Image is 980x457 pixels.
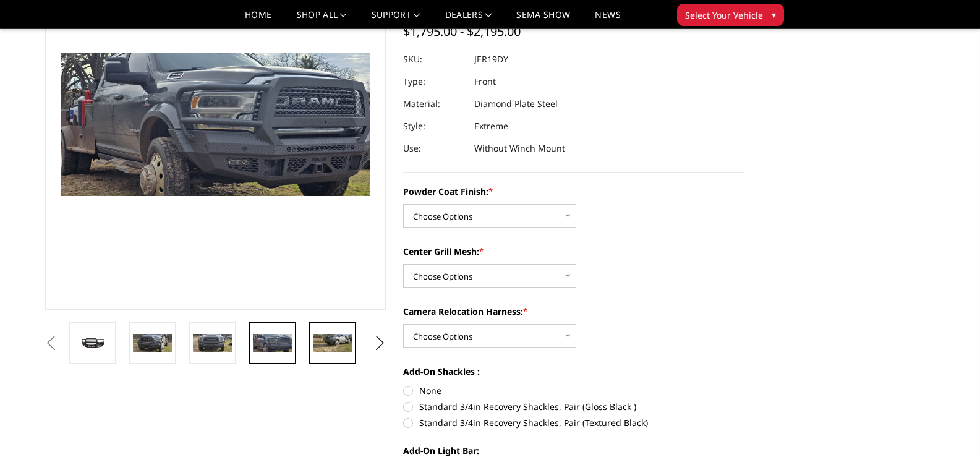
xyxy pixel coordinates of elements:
span: $1,795.00 - $2,195.00 [403,23,521,40]
label: None [403,384,744,397]
span: ▾ [772,8,776,21]
img: 2019-2025 Ram 4500-5500 - FT Series - Extreme Front Bumper [253,334,292,352]
dt: Use: [403,137,465,160]
label: Powder Coat Finish: [403,185,744,198]
dt: Style: [403,115,465,137]
button: Select Your Vehicle [677,4,784,26]
a: SEMA Show [516,11,570,28]
dd: Front [474,70,496,93]
label: Standard 3/4in Recovery Shackles, Pair (Gloss Black ) [403,400,744,413]
span: Select Your Vehicle [685,9,763,22]
img: 2019-2025 Ram 4500-5500 - FT Series - Extreme Front Bumper [193,334,232,352]
a: Home [245,11,271,28]
label: Camera Relocation Harness: [403,305,744,318]
dd: Without Winch Mount [474,137,565,160]
label: Add-On Light Bar: [403,444,744,457]
button: Previous [42,334,61,352]
a: Dealers [445,11,492,28]
a: News [595,11,620,28]
dd: JER19DY [474,48,508,70]
a: Support [372,11,420,28]
dt: Material: [403,93,465,115]
label: Standard 3/4in Recovery Shackles, Pair (Textured Black) [403,416,744,429]
a: shop all [297,11,347,28]
label: Center Grill Mesh: [403,245,744,258]
dd: Extreme [474,115,508,137]
img: 2019-2025 Ram 4500-5500 - FT Series - Extreme Front Bumper [313,334,352,352]
dd: Diamond Plate Steel [474,93,558,115]
label: Add-On Shackles : [403,365,744,378]
dt: Type: [403,70,465,93]
img: 2019-2025 Ram 4500-5500 - FT Series - Extreme Front Bumper [133,334,172,352]
dt: SKU: [403,48,465,70]
button: Next [370,334,389,352]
